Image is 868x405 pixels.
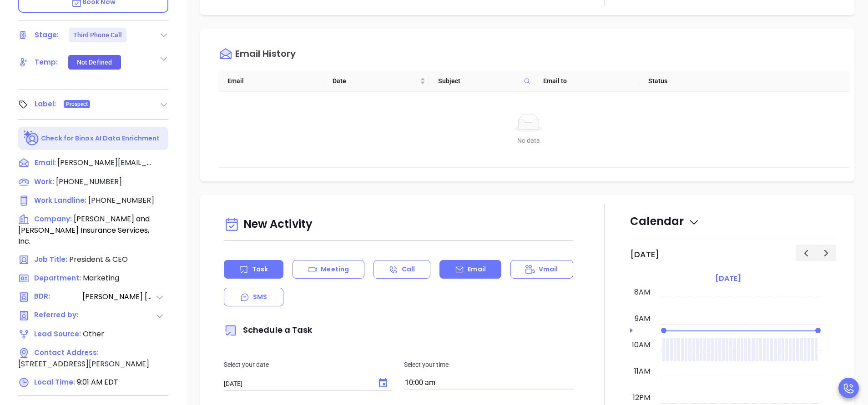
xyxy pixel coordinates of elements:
[632,287,652,298] div: 8am
[224,360,393,370] p: Select your date
[35,28,59,42] div: Stage:
[713,272,743,285] a: [DATE]
[77,55,112,70] div: Not Defined
[69,254,128,265] span: President & CEO
[633,313,652,324] div: 9am
[34,273,81,283] span: Department:
[630,214,700,229] span: Calendar
[630,340,652,350] div: 10am
[323,70,429,92] th: Date
[34,329,81,339] span: Lead Source:
[83,273,119,283] span: Marketing
[77,377,118,387] span: 9:01 AM EDT
[632,366,652,377] div: 11am
[34,310,81,321] span: Referred by:
[34,255,67,264] span: Job Title:
[34,177,54,186] span: Work :
[374,374,392,392] button: Choose date, selected date is Oct 8, 2025
[468,265,486,274] p: Email
[66,99,88,109] span: Prospect
[35,157,56,169] span: Email:
[333,76,418,86] span: Date
[35,55,58,69] div: Temp:
[630,250,659,260] h2: [DATE]
[34,291,81,303] span: BDR:
[224,379,370,388] input: MM/DD/YYYY
[88,195,154,205] span: [PHONE_NUMBER]
[34,377,75,387] span: Local Time:
[57,157,153,168] span: [PERSON_NAME][EMAIL_ADDRESS][DOMAIN_NAME]
[639,70,744,92] th: Status
[73,28,122,42] div: Third Phone Call
[34,348,99,357] span: Contact Address:
[56,176,122,187] span: [PHONE_NUMBER]
[35,97,56,111] div: Label:
[252,265,268,274] p: Task
[218,70,323,92] th: Email
[34,195,86,205] span: Work Landline :
[539,265,558,274] p: Vmail
[438,76,520,86] span: Subject
[631,392,652,403] div: 12pm
[82,291,155,303] span: [PERSON_NAME] [PERSON_NAME]
[18,359,149,369] span: [STREET_ADDRESS][PERSON_NAME]
[229,135,828,145] div: No data
[404,360,573,370] p: Select your time
[18,214,150,246] span: [PERSON_NAME] and [PERSON_NAME] Insurance Services, Inc.
[253,292,267,302] p: SMS
[534,70,639,92] th: Email to
[34,214,72,224] span: Company:
[816,245,836,261] button: Next day
[402,265,415,274] p: Call
[235,49,296,61] div: Email History
[24,130,40,146] img: Ai-Enrich-DaqCidB-.svg
[321,265,349,274] p: Meeting
[796,245,816,261] button: Previous day
[224,213,573,236] div: New Activity
[83,329,104,339] span: Other
[41,134,160,143] p: Check for Binox AI Data Enrichment
[224,324,313,335] span: Schedule a Task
